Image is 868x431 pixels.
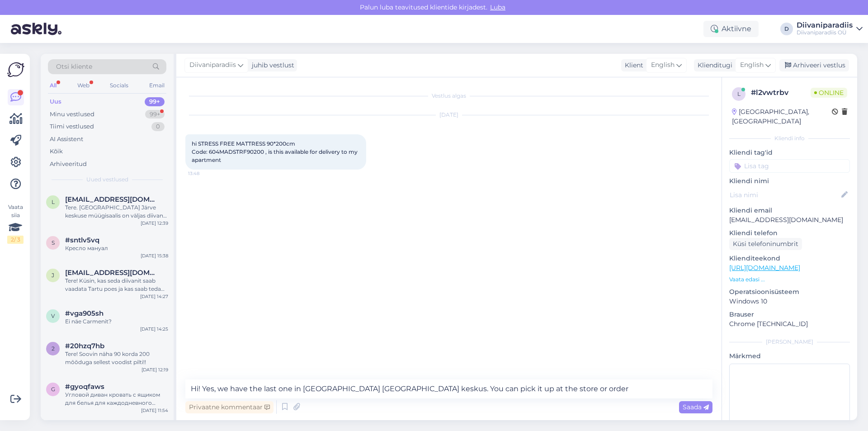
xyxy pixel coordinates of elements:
[140,326,168,332] div: [DATE] 14:25
[145,97,165,106] div: 99+
[683,403,709,411] span: Saada
[729,287,850,297] p: Operatsioonisüsteem
[729,297,850,306] p: Windows 10
[729,310,850,319] p: Brauser
[729,238,802,250] div: Küsi telefoninumbrit
[780,23,793,35] div: D
[729,176,850,186] p: Kliendi nimi
[248,61,294,70] div: juhib vestlust
[621,61,643,70] div: Klient
[141,220,168,227] div: [DATE] 12:39
[729,351,850,361] p: Märkmed
[185,379,712,398] textarea: Hi! Yes, we have the last one in [GEOGRAPHIC_DATA] [GEOGRAPHIC_DATA] keskus. You can pick it up a...
[86,175,128,184] span: Uued vestlused
[50,97,61,106] div: Uus
[151,122,165,131] div: 0
[192,140,359,163] span: hi STRESS FREE MATTRESS 90*200cm Code: 604MADSTRF90200 , is this available for delivery to my apa...
[7,203,24,244] div: Vaata siia
[185,92,712,100] div: Vestlus algas
[694,61,732,70] div: Klienditugi
[50,147,63,156] div: Kõik
[7,236,24,244] div: 2 / 3
[729,134,850,142] div: Kliendi info
[75,80,91,91] div: Web
[147,80,166,91] div: Email
[65,244,168,252] div: Кресло мануал
[729,206,850,215] p: Kliendi email
[729,338,850,346] div: [PERSON_NAME]
[52,239,55,246] span: s
[65,277,168,293] div: Tere! Küsin, kas seda diivanit saab vaadata Tartu poes ja kas saab teda tellida teises värvis?NUR...
[188,170,222,177] span: 13:48
[797,22,863,36] a: DiivaniparadiisDiivaniparadiis OÜ
[48,80,58,91] div: All
[65,269,159,277] span: julixpov@yandex.ru
[740,60,764,70] span: English
[487,3,508,11] span: Luba
[65,195,159,204] span: lillepold.mari@gmail.com
[65,350,168,366] div: Tere! Soovin näha 90 korda 200 mõõduga sellest voodist pilti!!
[737,90,741,97] span: l
[729,319,850,329] p: Chrome [TECHNICAL_ID]
[185,401,274,413] div: Privaatne kommentaar
[65,383,104,391] span: #gyoqfaws
[729,159,850,173] input: Lisa tag
[141,252,168,259] div: [DATE] 15:38
[108,80,130,91] div: Socials
[52,199,55,205] span: l
[50,135,83,144] div: AI Assistent
[651,60,675,70] span: English
[732,107,832,126] div: [GEOGRAPHIC_DATA], [GEOGRAPHIC_DATA]
[797,22,853,29] div: Diivaniparadiis
[730,190,840,200] input: Lisa nimi
[56,62,92,71] span: Otsi kliente
[52,272,54,279] span: j
[185,111,712,119] div: [DATE]
[145,110,165,119] div: 99+
[703,21,759,37] div: Aktiivne
[797,29,853,36] div: Diivaniparadiis OÜ
[729,254,850,263] p: Klienditeekond
[751,87,811,98] div: # l2vwtrbv
[65,309,104,317] span: #vga905sh
[142,366,168,373] div: [DATE] 12:19
[50,110,94,119] div: Minu vestlused
[729,148,850,157] p: Kliendi tag'id
[729,228,850,238] p: Kliendi telefon
[141,407,168,414] div: [DATE] 11:54
[729,215,850,225] p: [EMAIL_ADDRESS][DOMAIN_NAME]
[140,293,168,300] div: [DATE] 14:27
[65,317,168,326] div: Ei näe Carmenit?
[189,60,236,70] span: Diivaniparadiis
[7,61,24,78] img: Askly Logo
[51,386,55,393] span: g
[65,204,168,220] div: Tere. [GEOGRAPHIC_DATA] Järve keskuse müügisaalis on väljas diivan nimega MAURO. Kas see on ainuk...
[779,59,849,71] div: Arhiveeri vestlus
[50,122,94,131] div: Tiimi vestlused
[811,88,847,98] span: Online
[51,313,55,319] span: v
[65,236,99,244] span: #sntlv5vq
[65,342,104,350] span: #20hzq7hb
[729,264,800,272] a: [URL][DOMAIN_NAME]
[65,391,168,407] div: Угловой диван кровать с ящиком для белья для каждодневного использования
[52,345,55,352] span: 2
[50,160,87,169] div: Arhiveeritud
[729,275,850,284] p: Vaata edasi ...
